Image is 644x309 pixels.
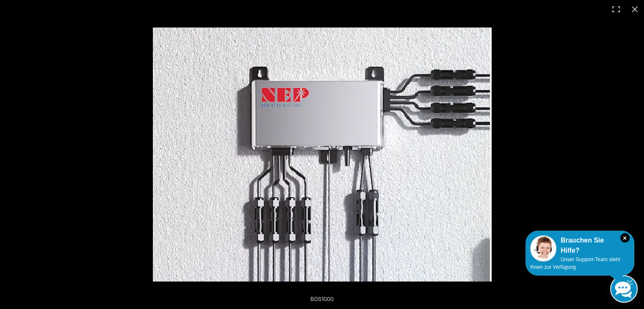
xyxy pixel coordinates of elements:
[530,235,630,256] div: Brauchen Sie Hilfe?
[233,290,411,307] div: BDS1000
[153,28,492,281] img: BDS1000.webp
[530,257,620,270] span: Unser Support-Team steht Ihnen zur Verfügung
[530,235,556,262] img: Customer service
[620,233,630,243] i: Schließen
